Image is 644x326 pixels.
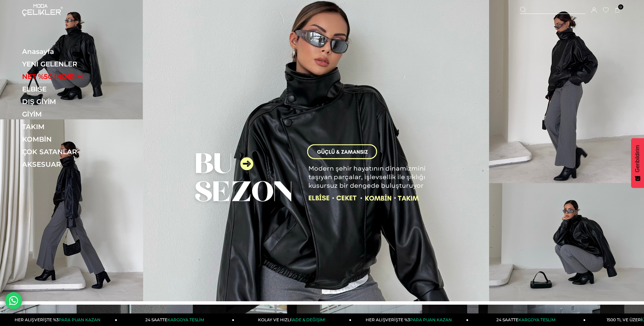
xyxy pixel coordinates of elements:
span: İADE & DEĞİŞİM! [291,317,325,322]
a: GİYİM [22,110,115,118]
a: NET %50 İNDİRİM [22,73,115,81]
a: ÇOK SATANLAR [22,148,115,156]
a: AKSESUAR [22,160,115,168]
a: 0 [615,8,620,13]
a: KOMBİN [22,135,115,143]
a: DIŞ GİYİM [22,98,115,106]
span: 0 [618,4,623,9]
span: PARA PUAN KAZAN [410,317,452,322]
span: Geribildirim [634,145,641,172]
span: KARGOYA TESLİM [518,317,555,322]
a: Anasayfa [22,47,115,56]
span: KARGOYA TESLİM [167,317,204,322]
button: Geribildirim - Show survey [631,138,644,188]
a: YENİ GELENLER [22,60,115,68]
a: TAKIM [22,123,115,131]
a: 24 SAATTEKARGOYA TESLİM [117,313,234,326]
a: 24 SAATTEKARGOYA TESLİM [468,313,586,326]
a: ELBİSE [22,85,115,93]
a: HER ALIŞVERİŞTE %3PARA PUAN KAZAN [351,313,468,326]
span: PARA PUAN KAZAN [59,317,100,322]
a: KOLAY VE HIZLIİADE & DEĞİŞİM! [234,313,351,326]
img: logo [22,4,63,16]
